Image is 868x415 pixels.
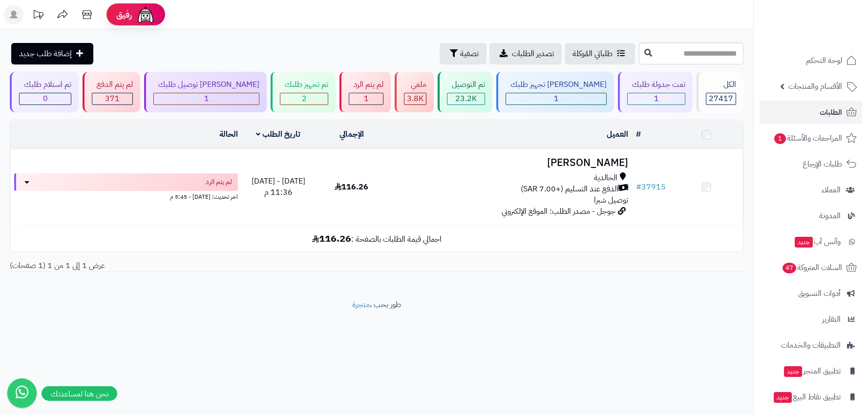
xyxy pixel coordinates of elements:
div: اخر تحديث: [DATE] - 5:45 م [14,191,238,201]
span: التطبيقات والخدمات [781,338,841,352]
a: تطبيق المتجرجديد [760,359,862,383]
a: طلباتي المُوكلة [565,43,635,64]
a: المراجعات والأسئلة1 [760,126,862,150]
a: السلات المتروكة47 [760,256,862,279]
span: 3.8K [407,93,423,104]
div: 2 [280,93,328,104]
span: # [636,181,641,193]
div: تمت جدولة طلبك [627,79,685,90]
span: 1 [654,93,659,104]
button: تصفية [440,43,487,64]
div: عرض 1 إلى 1 من 1 (1 صفحات) [2,260,377,271]
div: 1 [349,93,383,104]
span: 23.2K [455,93,477,104]
a: #37915 [636,181,666,193]
div: تم التوصيل [447,79,485,90]
div: [PERSON_NAME] توصيل طلبك [153,79,259,90]
a: # [636,128,641,140]
a: [PERSON_NAME] توصيل طلبك 1 [142,72,269,112]
a: ملغي 3.8K [393,72,436,112]
span: تصدير الطلبات [512,48,554,60]
div: تم استلام طلبك [19,79,71,90]
span: الطلبات [820,105,842,119]
div: لم يتم الرد [349,79,383,90]
span: 0 [43,93,48,104]
span: لوحة التحكم [806,54,842,67]
span: جديد [784,366,802,377]
span: وآتس آب [794,235,841,249]
span: 27417 [709,93,733,104]
span: المراجعات والأسئلة [773,131,842,145]
a: المدونة [760,204,862,228]
a: التقارير [760,308,862,331]
a: الحالة [219,128,238,140]
a: العميل [607,128,628,140]
span: العملاء [822,183,841,197]
span: الدفع عند التسليم (+7.00 SAR) [521,184,618,195]
a: تصدير الطلبات [489,43,562,64]
td: اجمالي قيمة الطلبات بالصفحة : [10,226,743,251]
span: أدوات التسويق [798,287,841,300]
a: متجرة [352,299,370,311]
div: تم تجهيز طلبك [280,79,328,90]
a: الكل27417 [695,72,745,112]
a: تم تجهيز طلبك 2 [269,72,338,112]
a: التطبيقات والخدمات [760,333,862,357]
span: طلبات الإرجاع [803,157,842,171]
span: تصفية [460,48,479,60]
a: وآتس آبجديد [760,230,862,253]
span: المدونة [819,209,841,223]
span: 1 [554,93,559,104]
span: جوجل - مصدر الطلب: الموقع الإلكتروني [502,206,615,217]
a: إضافة طلب جديد [11,43,93,64]
a: العملاء [760,178,862,202]
a: الإجمالي [339,128,364,140]
span: إضافة طلب جديد [19,48,72,60]
span: تطبيق نقاط البيع [773,390,841,404]
a: لم يتم الدفع 371 [81,72,142,112]
a: طلبات الإرجاع [760,152,862,176]
a: تحديثات المنصة [26,5,50,27]
div: 1 [628,93,685,104]
div: 1 [506,93,606,104]
span: 116.26 [335,181,368,193]
a: تطبيق نقاط البيعجديد [760,385,862,409]
span: [DATE] - [DATE] 11:36 م [252,175,305,198]
a: تم التوصيل 23.2K [436,72,494,112]
a: تمت جدولة طلبك 1 [616,72,695,112]
span: الخالدية [594,172,617,184]
span: التقارير [822,312,841,326]
div: ملغي [404,79,426,90]
span: 47 [783,263,796,273]
div: 23222 [447,93,485,104]
span: 1 [774,133,786,144]
a: لوحة التحكم [760,49,862,72]
span: الأقسام والمنتجات [788,80,842,93]
span: 371 [105,93,120,104]
div: لم يتم الدفع [92,79,133,90]
span: السلات المتروكة [782,261,842,274]
span: 1 [364,93,369,104]
span: رفيق [116,9,132,21]
span: توصيل شبرا [594,194,628,206]
span: 2 [302,93,307,104]
span: جديد [774,392,792,403]
a: لم يتم الرد 1 [338,72,393,112]
div: 0 [20,93,71,104]
div: 371 [92,93,132,104]
div: 3818 [404,93,426,104]
div: [PERSON_NAME] تجهيز طلبك [506,79,607,90]
span: طلباتي المُوكلة [572,48,613,60]
div: 1 [154,93,259,104]
span: جديد [795,237,813,248]
a: الطلبات [760,101,862,124]
b: 116.26 [312,231,351,246]
h3: [PERSON_NAME] [392,157,629,168]
a: [PERSON_NAME] تجهيز طلبك 1 [494,72,616,112]
div: الكل [706,79,736,90]
span: 1 [204,93,209,104]
a: تاريخ الطلب [256,128,300,140]
a: تم استلام طلبك 0 [8,72,81,112]
img: ai-face.png [136,5,155,24]
span: لم يتم الرد [206,177,232,187]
